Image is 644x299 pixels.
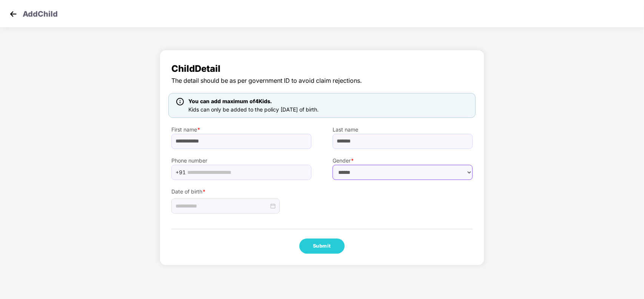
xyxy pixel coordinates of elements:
span: Kids can only be added to the policy [DATE] of birth. [188,106,319,113]
label: Date of birth [171,187,311,196]
span: You can add maximum of 4 Kids. [188,98,272,104]
img: svg+xml;base64,PHN2ZyB4bWxucz0iaHR0cDovL3d3dy53My5vcmcvMjAwMC9zdmciIHdpZHRoPSIzMCIgaGVpZ2h0PSIzMC... [8,8,19,20]
label: Gender [333,156,473,165]
label: Phone number [171,156,311,165]
p: Add Child [23,8,58,17]
span: The detail should be as per government ID to avoid claim rejections. [171,76,473,85]
span: +91 [176,167,186,178]
button: Submit [299,239,345,254]
img: icon [176,98,184,105]
label: Last name [333,125,473,134]
span: Child Detail [171,62,473,76]
label: First name [171,125,311,134]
